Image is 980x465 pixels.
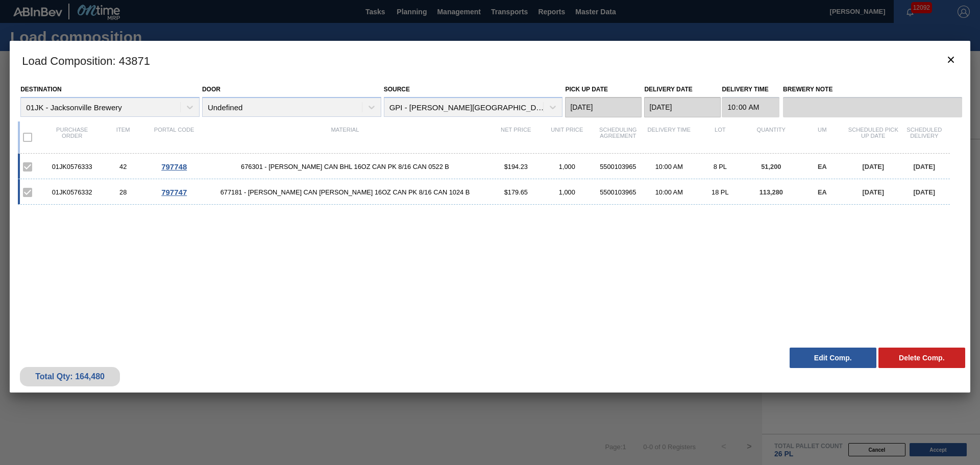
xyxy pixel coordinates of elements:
[863,188,884,196] span: [DATE]
[878,348,965,368] button: Delete Comp.
[914,163,935,170] span: [DATE]
[28,372,112,381] div: Total Qty: 164,480
[761,163,781,170] span: 51,200
[644,188,695,196] div: 10:00 AM
[491,163,542,170] div: $194.23
[790,348,876,368] button: Edit Comp.
[149,188,200,197] div: Go to Order
[863,163,884,170] span: [DATE]
[565,97,642,117] input: mm/dd/yyyy
[695,127,746,148] div: Lot
[565,86,608,93] label: Pick up Date
[818,163,827,170] span: EA
[542,163,593,170] div: 1,000
[899,127,950,148] div: Scheduled Delivery
[746,127,797,148] div: Quantity
[202,86,220,93] label: Door
[644,163,695,170] div: 10:00 AM
[161,162,187,171] span: 797748
[695,188,746,196] div: 18 PL
[200,127,491,148] div: Material
[722,82,779,97] label: Delivery Time
[818,188,827,196] span: EA
[593,127,644,148] div: Scheduling Agreement
[542,188,593,196] div: 1,000
[10,41,970,80] h3: Load Composition : 43871
[200,163,491,170] span: 676301 - CARR CAN BHL 16OZ CAN PK 8/16 CAN 0522 B
[161,188,187,197] span: 797747
[46,188,97,196] div: 01JK0576332
[491,188,542,196] div: $179.65
[200,188,491,196] span: 677181 - CARR CAN BUD 16OZ CAN PK 8/16 CAN 1024 B
[593,188,644,196] div: 5500103965
[46,163,97,170] div: 01JK0576333
[593,163,644,170] div: 5500103965
[97,188,149,196] div: 28
[20,86,61,93] label: Destination
[644,97,721,117] input: mm/dd/yyyy
[759,188,783,196] span: 113,280
[384,86,410,93] label: Source
[644,86,692,93] label: Delivery Date
[848,127,899,148] div: Scheduled Pick up Date
[542,127,593,148] div: Unit Price
[97,163,149,170] div: 42
[97,127,149,148] div: Item
[783,82,962,97] label: Brewery Note
[491,127,542,148] div: Net Price
[695,163,746,170] div: 8 PL
[46,127,97,148] div: Purchase order
[644,127,695,148] div: Delivery Time
[149,127,200,148] div: Portal code
[914,188,935,196] span: [DATE]
[149,162,200,171] div: Go to Order
[797,127,848,148] div: UM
